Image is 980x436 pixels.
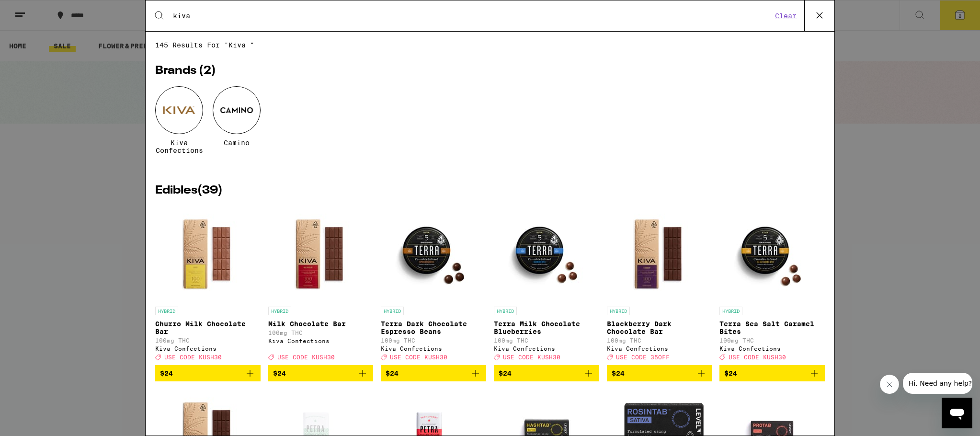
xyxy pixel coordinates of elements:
iframe: Message from company [903,373,972,394]
span: $24 [612,369,625,377]
div: Kiva Confections [155,345,261,352]
h2: Brands ( 2 ) [155,65,825,77]
p: Churro Milk Chocolate Bar [155,320,261,335]
p: 100mg THC [719,337,825,344]
p: HYBRID [155,307,178,315]
h2: Edibles ( 39 ) [155,185,825,196]
button: Add to bag [607,365,712,381]
div: Kiva Confections [494,345,599,352]
a: Open page for Blackberry Dark Chocolate Bar from Kiva Confections [607,206,712,365]
button: Add to bag [381,365,486,381]
a: Open page for Milk Chocolate Bar from Kiva Confections [268,206,374,365]
button: Add to bag [719,365,825,381]
div: Kiva Confections [381,345,486,352]
p: Terra Dark Chocolate Espresso Beans [381,320,486,335]
a: Open page for Terra Sea Salt Caramel Bites from Kiva Confections [719,206,825,365]
button: Clear [772,11,799,20]
p: Milk Chocolate Bar [268,320,374,328]
span: USE CODE KUSH30 [277,354,335,360]
p: HYBRID [607,307,630,315]
span: USE CODE KUSH30 [164,354,222,360]
span: $24 [724,369,737,377]
span: $24 [386,369,399,377]
p: HYBRID [719,307,742,315]
p: HYBRID [381,307,404,315]
p: Blackberry Dark Chocolate Bar [607,320,712,335]
img: Kiva Confections - Blackberry Dark Chocolate Bar [611,206,707,302]
a: Open page for Terra Milk Chocolate Blueberries from Kiva Confections [494,206,599,365]
img: Kiva Confections - Churro Milk Chocolate Bar [160,206,256,302]
p: 100mg THC [494,337,599,344]
span: USE CODE KUSH30 [729,354,786,360]
span: $24 [499,369,512,377]
p: 100mg THC [607,337,712,344]
span: Kiva Confections [155,139,203,154]
span: $24 [273,369,286,377]
button: Add to bag [155,365,261,381]
img: Kiva Confections - Milk Chocolate Bar [273,206,368,302]
p: 100mg THC [268,330,374,336]
span: USE CODE 35OFF [616,354,670,360]
img: Kiva Confections - Terra Sea Salt Caramel Bites [724,206,820,302]
span: 145 results for "kiva " [155,41,825,49]
span: Camino [224,139,250,147]
button: Add to bag [268,365,374,381]
div: Kiva Confections [719,345,825,352]
span: USE CODE KUSH30 [390,354,447,360]
span: $24 [160,369,173,377]
div: Kiva Confections [607,345,712,352]
iframe: Close message [880,375,899,394]
p: Terra Milk Chocolate Blueberries [494,320,599,335]
img: Kiva Confections - Terra Milk Chocolate Blueberries [499,206,594,302]
p: HYBRID [494,307,517,315]
button: Add to bag [494,365,599,381]
p: 100mg THC [381,337,486,344]
iframe: Button to launch messaging window [942,398,972,428]
input: Search for products & categories [172,11,772,20]
p: Terra Sea Salt Caramel Bites [719,320,825,335]
p: 100mg THC [155,337,261,344]
div: Kiva Confections [268,338,374,344]
a: Open page for Churro Milk Chocolate Bar from Kiva Confections [155,206,261,365]
img: Kiva Confections - Terra Dark Chocolate Espresso Beans [386,206,481,302]
p: HYBRID [268,307,291,315]
span: USE CODE KUSH30 [503,354,560,360]
a: Open page for Terra Dark Chocolate Espresso Beans from Kiva Confections [381,206,486,365]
